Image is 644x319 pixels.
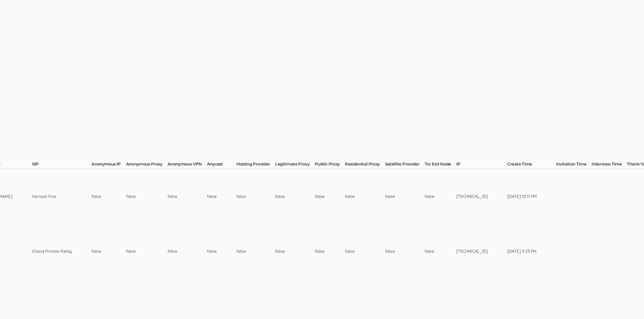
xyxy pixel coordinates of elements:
[167,224,207,279] td: false
[126,224,167,279] td: false
[32,169,91,224] td: Verizon Fios
[32,224,91,279] td: iCloud Private Relay
[425,169,456,224] td: false
[207,169,236,224] td: false
[126,161,167,169] th: Anonymous Proxy
[315,169,345,224] td: false
[275,169,315,224] td: false
[456,169,507,224] td: [TECHNICAL_ID]
[315,224,345,279] td: false
[207,224,236,279] td: false
[556,161,592,169] th: Invitation Time
[126,169,167,224] td: false
[345,169,385,224] td: false
[91,169,126,224] td: false
[91,161,126,169] th: Anonymous IP
[315,161,345,169] th: Public Proxy
[618,294,644,319] iframe: Chat Widget
[507,161,556,169] th: Create Time
[456,224,507,279] td: [TECHNICAL_ID]
[425,224,456,279] td: false
[385,169,425,224] td: false
[236,169,275,224] td: false
[167,169,207,224] td: false
[236,224,275,279] td: false
[91,224,126,279] td: false
[236,161,275,169] th: Hosting Provider
[345,224,385,279] td: false
[592,161,627,169] th: Interview Time
[275,161,315,169] th: Legitimate Proxy
[275,224,315,279] td: false
[456,161,507,169] th: IP
[385,161,425,169] th: Satellite Provider
[32,161,91,169] th: ISP
[507,248,537,254] div: [DATE] 9:23 PM
[207,161,236,169] th: Anycast
[507,194,537,200] div: [DATE] 12:11 PM
[385,224,425,279] td: false
[425,161,456,169] th: Tor Exit Node
[167,161,207,169] th: Anonymous VPN
[345,161,385,169] th: Residential Proxy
